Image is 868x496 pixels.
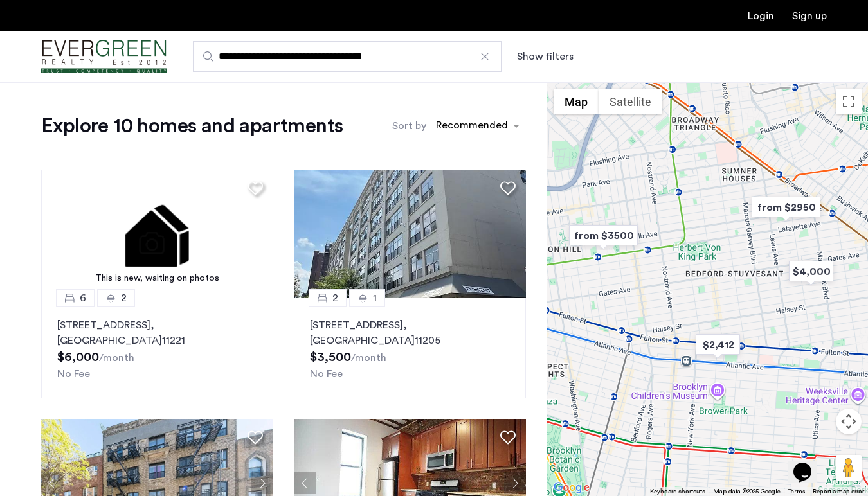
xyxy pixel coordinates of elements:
[554,89,599,114] button: Show street map
[836,409,862,434] button: Map camera controls
[57,317,257,348] p: [STREET_ADDRESS] 11221
[310,369,343,379] span: No Fee
[550,479,593,496] a: Open this area in Google Maps (opens a new window)
[48,272,267,285] div: This is new, waiting on photos
[332,290,338,306] span: 2
[373,290,377,306] span: 1
[836,455,862,481] button: Drag Pegman onto the map to open Street View
[564,221,643,250] div: from $3500
[57,369,90,379] span: No Fee
[713,488,781,495] span: Map data ©2025 Google
[80,290,86,306] span: 6
[41,113,343,139] h1: Explore 10 homes and apartments
[41,472,63,494] button: Previous apartment
[310,351,351,364] span: $3,500
[310,317,510,348] p: [STREET_ADDRESS] 11205
[392,118,426,134] label: Sort by
[434,118,508,136] div: Recommended
[41,170,273,298] img: 2.gif
[748,11,774,21] a: Login
[599,89,662,114] button: Show satellite imagery
[836,89,862,114] button: Toggle fullscreen view
[41,33,167,81] img: logo
[784,257,838,286] div: $4,000
[429,114,526,137] ng-select: sort-apartment
[121,290,127,306] span: 2
[813,487,864,496] a: Report a map error
[788,487,805,496] a: Terms (opens in new tab)
[294,170,526,298] img: 2010_638403319569069932.jpeg
[792,11,827,21] a: Registration
[41,33,167,81] a: Cazamio Logo
[99,353,134,363] sub: /month
[41,170,273,298] a: This is new, waiting on photos
[650,487,705,496] button: Keyboard shortcuts
[251,472,273,494] button: Next apartment
[193,41,502,72] input: Apartment Search
[746,193,826,222] div: from $2950
[504,472,526,494] button: Next apartment
[57,351,99,364] span: $6,000
[691,330,745,359] div: $2,412
[550,479,593,496] img: Google
[41,298,273,398] a: 62[STREET_ADDRESS], [GEOGRAPHIC_DATA]11221No Fee
[517,49,574,64] button: Show or hide filters
[351,353,386,363] sub: /month
[788,445,829,483] iframe: chat widget
[294,472,316,494] button: Previous apartment
[294,298,526,398] a: 21[STREET_ADDRESS], [GEOGRAPHIC_DATA]11205No Fee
